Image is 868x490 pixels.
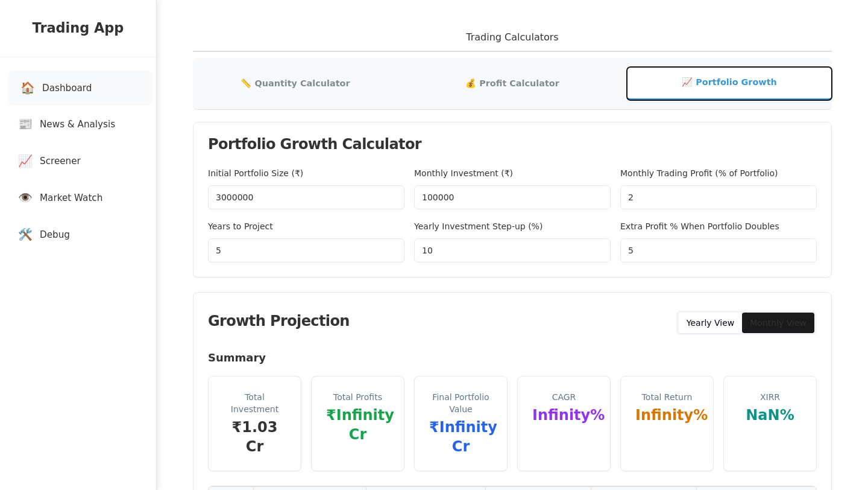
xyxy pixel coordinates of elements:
div: Total Investment [223,391,286,415]
h2: Trading Calculators [193,30,832,52]
button: 📈 Portfolio Growth [627,67,832,100]
span: 📈 [18,153,33,170]
div: Final Portfolio Value [429,391,492,415]
label: Monthly Investment (₹) [414,168,513,178]
button: Monthly View [742,313,814,333]
a: 👁️Market Watch [6,180,150,216]
a: 📈Screener [6,144,150,179]
a: 🛠️Debug [6,217,150,253]
label: Years to Project [208,221,273,231]
span: Debug [40,228,70,242]
div: Infinity % [635,406,699,425]
div: CAGR [532,391,596,403]
a: 🏠Dashboard [8,71,153,106]
a: 📰News & Analysis [6,107,150,142]
span: News & Analysis [40,118,115,132]
div: Total Profits [326,391,389,403]
span: Screener [40,154,81,168]
div: XIRR [738,391,802,403]
button: 📏 Quantity Calculator [193,68,398,100]
div: Infinity % [532,406,596,425]
label: Initial Portfolio Size (₹) [208,168,303,178]
button: Yearly View [679,313,743,333]
button: 💰 Profit Calculator [410,68,615,100]
div: Growth Projection [208,314,350,328]
div: ₹Infinity Cr [326,406,389,444]
span: 🏠 [20,80,35,97]
h4: Summary [208,349,817,366]
div: Portfolio Growth Calculator [208,137,817,151]
div: NaN % [738,406,802,425]
span: 📰 [18,116,33,133]
span: Dashboard [42,81,92,95]
span: 🛠️ [18,226,33,244]
label: Yearly Investment Step-up (%) [414,221,542,231]
span: 👁️ [18,189,33,207]
div: ₹Infinity Cr [429,418,492,456]
label: Monthly Trading Profit (% of Portfolio) [620,168,778,178]
label: Extra Profit % When Portfolio Doubles [620,221,779,231]
div: ₹1.03 Cr [223,418,286,456]
span: Market Watch [40,191,102,205]
div: Total Return [635,391,699,403]
h2: Trading App [12,18,144,39]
